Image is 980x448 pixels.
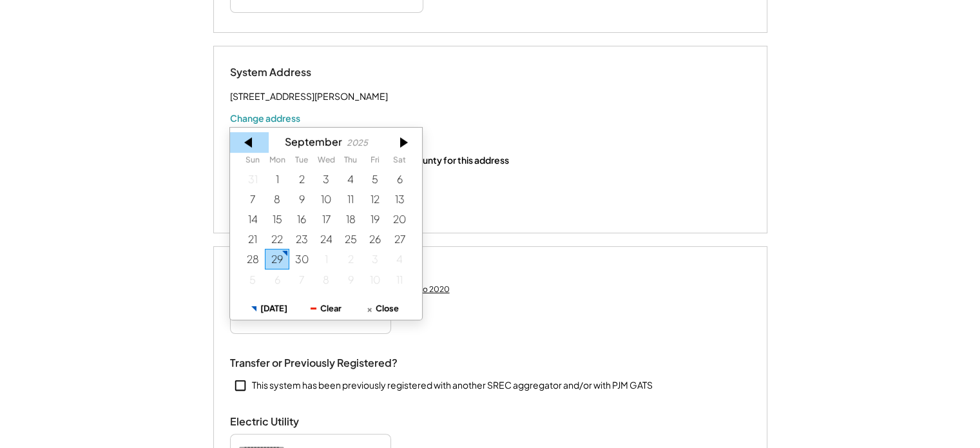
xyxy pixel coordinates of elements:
div: 9/11/2025 [338,189,363,209]
div: 9/13/2025 [387,189,412,209]
th: Tuesday [289,155,314,168]
th: Wednesday [314,155,338,168]
div: 9/14/2025 [240,209,265,229]
div: 2025 [347,138,368,148]
div: 9/30/2025 [289,249,314,269]
div: 10/09/2025 [338,269,363,289]
div: Transfer or Previously Registered? [230,356,398,370]
div: 9/20/2025 [387,209,412,229]
div: 9/03/2025 [314,169,338,189]
div: 9/27/2025 [387,229,412,249]
th: Thursday [338,155,363,168]
div: 9/01/2025 [265,169,289,189]
th: Saturday [387,155,412,168]
div: 9/25/2025 [338,229,363,249]
div: 9/04/2025 [338,169,363,189]
div: 10/01/2025 [314,249,338,269]
div: 9/07/2025 [240,189,265,209]
div: September [285,135,342,148]
div: 9/12/2025 [363,189,387,209]
div: 9/02/2025 [289,169,314,189]
div: 9/08/2025 [265,189,289,209]
div: 10/05/2025 [240,269,265,289]
div: Jump to 2020 [398,284,450,295]
div: 9/05/2025 [363,169,387,189]
div: 10/07/2025 [289,269,314,289]
div: 9/10/2025 [314,189,338,209]
div: 10/06/2025 [265,269,289,289]
div: System Address [230,66,359,79]
div: 9/24/2025 [314,229,338,249]
div: 9/22/2025 [265,229,289,249]
button: Clear [298,297,354,320]
div: Electric Utility [230,415,359,429]
th: Monday [265,155,289,168]
div: 9/16/2025 [289,209,314,229]
div: 9/28/2025 [240,249,265,269]
div: 9/23/2025 [289,229,314,249]
div: [STREET_ADDRESS][PERSON_NAME] [230,88,388,104]
div: 10/08/2025 [314,269,338,289]
div: 9/09/2025 [289,189,314,209]
th: Sunday [240,155,265,168]
div: 9/29/2025 [265,249,289,269]
div: 10/02/2025 [338,249,363,269]
div: 9/17/2025 [314,209,338,229]
div: 10/10/2025 [363,269,387,289]
div: 9/15/2025 [265,209,289,229]
button: Change address [230,112,300,124]
div: 8/31/2025 [240,169,265,189]
div: 9/21/2025 [240,229,265,249]
div: 9/26/2025 [363,229,387,249]
div: 9/19/2025 [363,209,387,229]
div: This system has been previously registered with another SREC aggregator and/or with PJM GATS [252,379,653,392]
div: 10/04/2025 [387,249,412,269]
div: 10/03/2025 [363,249,387,269]
button: [DATE] [242,297,298,320]
div: 9/18/2025 [338,209,363,229]
button: Close [354,297,411,320]
th: Friday [363,155,387,168]
div: 10/11/2025 [387,269,412,289]
div: 9/06/2025 [387,169,412,189]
